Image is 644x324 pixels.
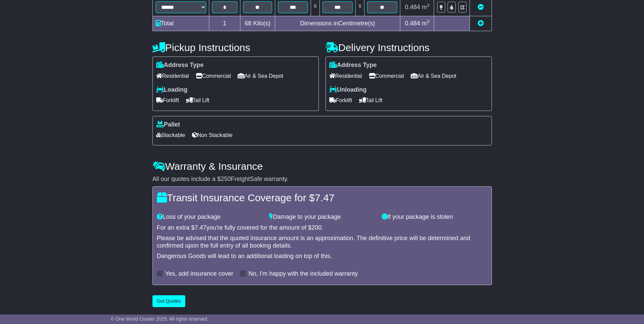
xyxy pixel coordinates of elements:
a: Add new item [478,20,484,27]
label: Address Type [329,62,377,69]
span: Air & Sea Depot [238,71,283,81]
div: Damage to your package [266,213,378,221]
span: Residential [329,71,362,81]
a: Remove this item [478,4,484,10]
span: Stackable [156,130,185,140]
span: 200 [311,224,321,231]
span: Air & Sea Depot [411,71,456,81]
div: Dangerous Goods will lead to an additional loading on top of this. [157,253,487,260]
span: 7.47 [315,192,334,203]
span: Residential [156,71,189,81]
span: 0.484 [405,4,420,10]
sup: 3 [427,3,430,8]
span: Non Stackable [192,130,233,140]
span: 68 [245,20,252,27]
h4: Transit Insurance Coverage for $ [157,192,487,203]
span: Commercial [369,71,404,81]
span: Forklift [329,95,352,106]
span: 250 [221,176,231,182]
span: Tail Lift [359,95,383,106]
div: Please be advised that the quoted insurance amount is an approximation. The definitive price will... [157,235,487,249]
span: 7.47 [195,224,207,231]
label: Address Type [156,62,204,69]
h4: Pickup Instructions [152,42,319,53]
td: Total [152,16,209,31]
span: © One World Courier 2025. All rights reserved. [111,316,209,322]
label: Unloading [329,86,367,94]
div: Loss of your package [153,213,266,221]
td: 1 [209,16,240,31]
span: 0.484 [405,20,420,27]
td: Dimensions in Centimetre(s) [275,16,400,31]
span: Commercial [196,71,231,81]
span: m [422,4,430,10]
span: Tail Lift [186,95,210,106]
span: m [422,20,430,27]
label: Pallet [156,121,180,129]
label: No, I'm happy with the included warranty [248,270,358,278]
h4: Warranty & Insurance [152,161,492,172]
label: Yes, add insurance cover [165,270,233,278]
div: All our quotes include a $ FreightSafe warranty. [152,176,492,183]
span: Forklift [156,95,179,106]
sup: 3 [427,19,430,24]
h4: Delivery Instructions [326,42,492,53]
button: Get Quotes [152,295,186,307]
td: Kilo(s) [240,16,275,31]
div: For an extra $ you're fully covered for the amount of $ . [157,224,487,232]
label: Loading [156,86,188,94]
div: If your package is stolen [378,213,491,221]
